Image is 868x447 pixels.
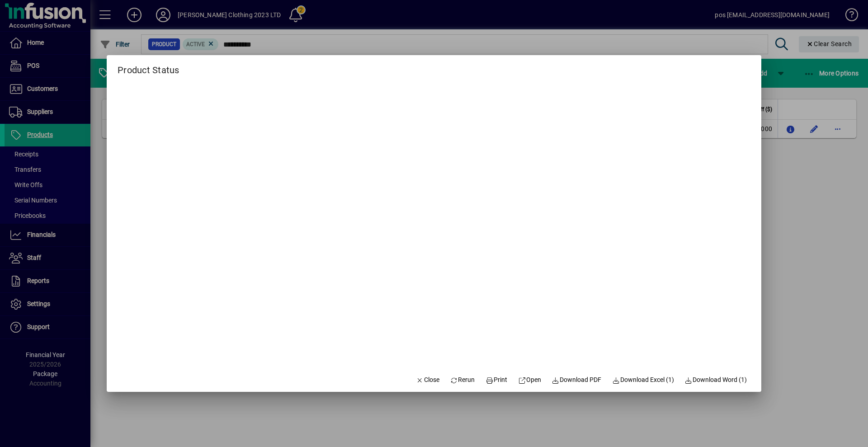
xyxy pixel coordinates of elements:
button: Download Excel (1) [609,372,678,388]
h2: Product Status [107,55,190,77]
span: Close [416,375,439,385]
span: Download Word (1) [685,375,747,385]
span: Open [518,375,541,385]
button: Print [482,372,511,388]
span: Print [486,375,507,385]
span: Download PDF [552,375,602,385]
button: Download Word (1) [681,372,751,388]
button: Close [412,372,443,388]
a: Open [514,372,545,388]
span: Download Excel (1) [612,375,674,385]
span: Rerun [450,375,475,385]
a: Download PDF [548,372,605,388]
